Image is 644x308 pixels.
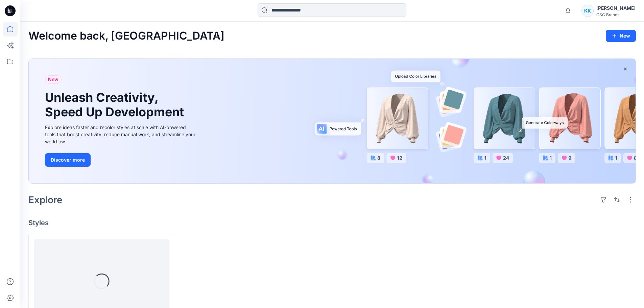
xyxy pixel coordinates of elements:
[28,194,63,205] h2: Explore
[45,90,187,119] h1: Unleash Creativity, Speed Up Development
[28,219,636,227] h4: Styles
[45,124,197,145] div: Explore ideas faster and recolor styles at scale with AI-powered tools that boost creativity, red...
[596,12,636,17] div: CSC Brands
[606,30,636,42] button: New
[596,4,636,12] div: [PERSON_NAME]
[45,153,197,167] a: Discover more
[581,5,594,17] div: KK
[45,153,91,167] button: Discover more
[28,30,224,42] h2: Welcome back, [GEOGRAPHIC_DATA]
[48,75,58,84] span: New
